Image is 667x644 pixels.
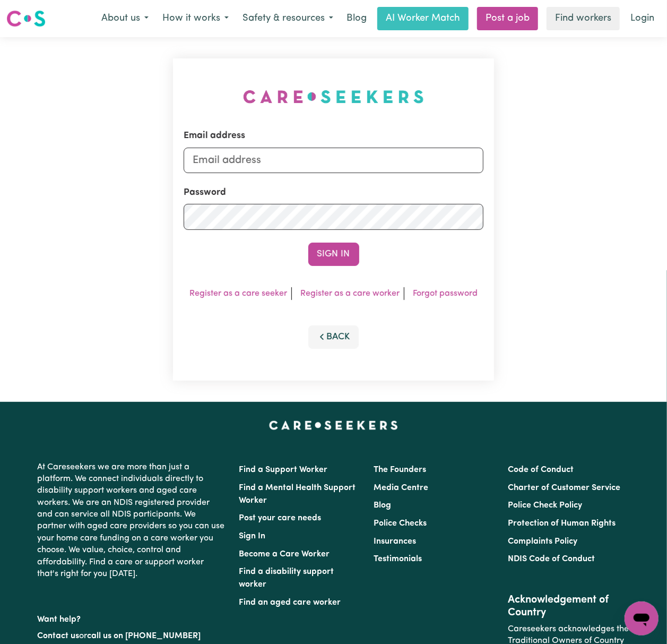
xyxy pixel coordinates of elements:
a: Police Check Policy [508,501,582,510]
label: Email address [184,129,245,143]
button: Safety & resources [236,7,340,30]
a: Find an aged care worker [239,598,341,607]
a: Find workers [547,7,620,30]
a: Charter of Customer Service [508,484,620,492]
a: Blog [340,7,373,30]
a: Media Centre [374,484,428,492]
a: Register as a care seeker [189,289,287,298]
a: NDIS Code of Conduct [508,555,595,563]
a: The Founders [374,466,426,474]
a: Complaints Policy [508,537,577,546]
p: At Careseekers we are more than just a platform. We connect individuals directly to disability su... [38,457,227,585]
button: Back [308,325,359,349]
a: Code of Conduct [508,466,574,474]
a: Contact us [38,632,80,640]
p: Want help? [38,609,227,625]
button: How it works [155,7,236,30]
a: Post a job [477,7,538,30]
a: Police Checks [374,519,427,528]
a: Protection of Human Rights [508,519,616,528]
a: Become a Care Worker [239,550,330,559]
a: Careseekers logo [6,6,46,31]
a: Find a disability support worker [239,568,334,589]
a: Sign In [239,532,266,540]
a: call us on [PHONE_NUMBER] [88,632,201,640]
a: Post your care needs [239,514,322,522]
a: Testimonials [374,555,422,563]
a: Register as a care worker [300,289,400,298]
button: Sign In [308,243,359,266]
a: Find a Mental Health Support Worker [239,484,356,505]
a: Careseekers home page [269,421,398,430]
button: About us [94,7,155,30]
a: Blog [374,501,391,510]
h2: Acknowledgement of Country [508,594,629,619]
a: Forgot password [413,289,478,298]
label: Password [184,186,226,200]
a: Insurances [374,537,416,546]
a: Login [624,7,661,30]
input: Email address [184,148,483,173]
img: Careseekers logo [6,9,46,28]
a: Find a Support Worker [239,466,328,474]
a: AI Worker Match [377,7,469,30]
iframe: Button to launch messaging window [625,602,659,636]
